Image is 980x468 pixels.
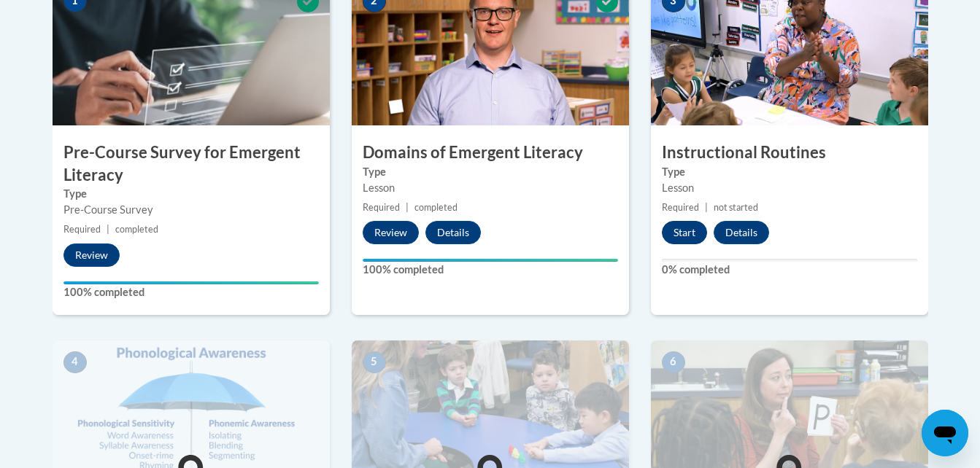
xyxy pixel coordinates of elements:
[662,202,699,213] span: Required
[662,221,707,244] button: Start
[662,164,917,180] label: Type
[363,259,618,262] div: Your progress
[53,141,330,187] h3: Pre-Course Survey for Emergent Literacy
[63,224,101,235] span: Required
[662,262,917,278] label: 0% completed
[714,221,769,244] button: Details
[63,186,319,202] label: Type
[363,202,400,213] span: Required
[714,202,758,213] span: not started
[107,224,109,235] span: |
[63,351,87,373] span: 4
[363,262,618,278] label: 100% completed
[662,180,917,196] div: Lesson
[705,202,708,213] span: |
[406,202,409,213] span: |
[63,202,319,218] div: Pre-Course Survey
[363,351,386,373] span: 5
[363,180,618,196] div: Lesson
[63,243,120,267] button: Review
[352,141,629,164] h3: Domains of Emergent Literacy
[63,284,319,300] label: 100% completed
[63,281,319,284] div: Your progress
[414,202,458,213] span: completed
[115,224,158,235] span: completed
[363,164,618,180] label: Type
[363,221,419,244] button: Review
[662,351,685,373] span: 6
[922,410,968,456] iframe: Button to launch messaging window
[425,221,481,244] button: Details
[651,141,928,164] h3: Instructional Routines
